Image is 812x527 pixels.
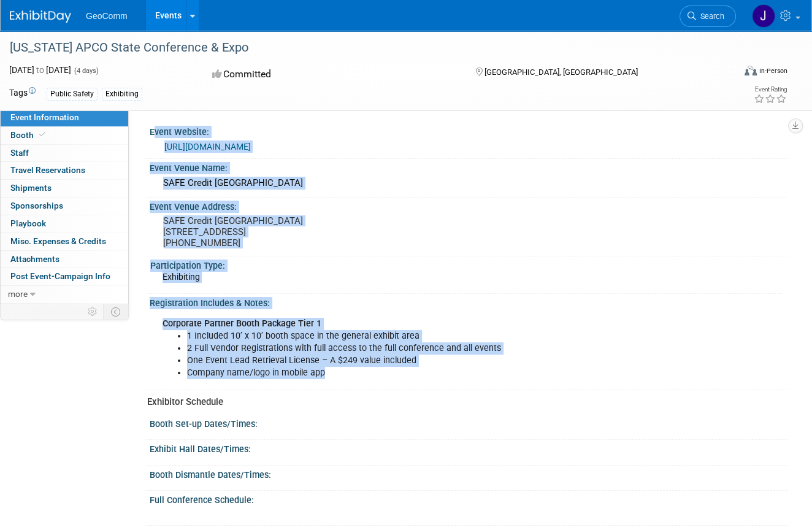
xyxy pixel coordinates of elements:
[150,123,787,138] div: Event Website:
[10,201,63,210] span: Sponsorships
[187,367,654,379] li: Company name/logo in mobile app
[86,11,128,21] span: GeoComm
[1,268,128,285] a: Post Event-Campaign Info
[147,396,778,409] div: Exhibitor Schedule
[34,65,46,75] span: to
[1,233,128,250] a: Misc. Expenses & Credits
[8,289,28,299] span: more
[10,10,71,23] img: ExhibitDay
[209,64,456,85] div: Committed
[10,236,106,246] span: Misc. Expenses & Credits
[1,198,128,215] a: Sponsorships
[1,127,128,144] a: Booth
[82,304,104,320] td: Personalize Event Tab Strip
[187,355,654,367] li: One Event Lead Retrieval License – A $249 value included
[150,415,787,430] div: Booth Set-up Dates/Times:
[150,198,787,213] div: Event Venue Address:
[187,330,654,342] li: 1 Included 10’ x 10’ booth space in the general exhibit area
[10,165,85,175] span: Travel Reservations
[47,88,98,101] div: Public Safety
[163,318,321,329] b: Corporate Partner Booth Package Tier 1
[10,271,110,281] span: Post Event-Campaign Info
[485,67,638,77] span: [GEOGRAPHIC_DATA], [GEOGRAPHIC_DATA]
[1,251,128,268] a: Attachments
[102,88,142,101] div: Exhibiting
[10,130,48,140] span: Booth
[6,37,721,59] div: [US_STATE] APCO State Conference & Expo
[159,174,778,193] div: SAFE Credit [GEOGRAPHIC_DATA]
[680,6,736,27] a: Search
[9,87,36,101] td: Tags
[752,4,775,28] img: John Shanks
[10,148,29,158] span: Staff
[39,131,45,138] i: Booth reservation complete
[150,466,787,481] div: Booth Dismantle Dates/Times:
[754,87,787,93] div: Event Rating
[696,12,724,21] span: Search
[1,286,128,303] a: more
[673,64,788,82] div: Event Format
[104,304,129,320] td: Toggle Event Tabs
[73,67,99,75] span: (4 days)
[10,112,79,122] span: Event Information
[150,159,787,174] div: Event Venue Name:
[10,218,46,228] span: Playbook
[163,272,200,282] span: Exhibiting
[150,491,787,506] div: Full Conference Schedule:
[164,142,251,152] a: [URL][DOMAIN_NAME]
[10,254,59,264] span: Attachments
[187,342,654,355] li: 2 Full Vendor Registrations with full access to the full conference and all events
[759,66,787,75] div: In-Person
[163,215,402,248] pre: SAFE Credit [GEOGRAPHIC_DATA] [STREET_ADDRESS] [PHONE_NUMBER]
[9,65,71,75] span: [DATE] [DATE]
[150,256,782,272] div: Participation Type:
[10,183,52,193] span: Shipments
[1,109,128,126] a: Event Information
[150,294,787,309] div: Registration Includes & Notes:
[150,440,787,455] div: Exhibit Hall Dates/Times:
[1,162,128,179] a: Travel Reservations
[1,180,128,197] a: Shipments
[1,145,128,162] a: Staff
[1,215,128,233] a: Playbook
[745,66,757,75] img: Format-Inperson.png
